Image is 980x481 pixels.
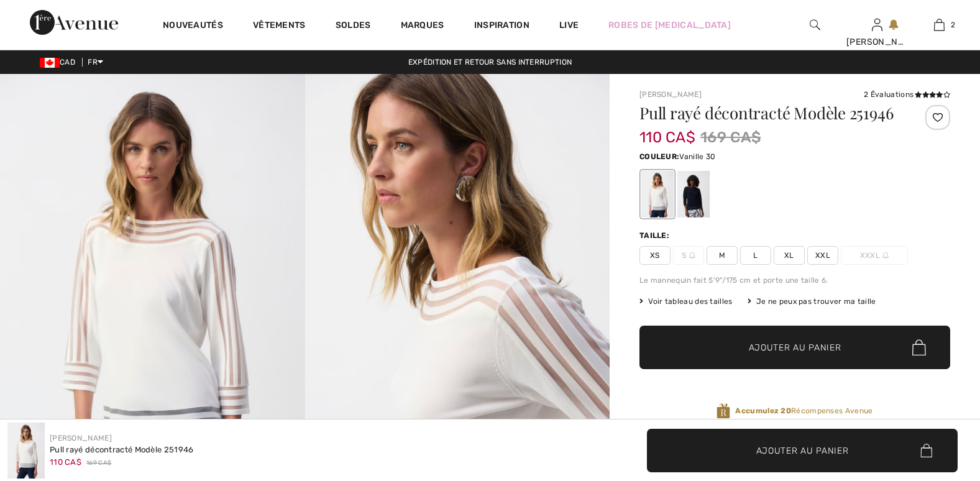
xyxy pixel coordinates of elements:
[474,20,529,33] span: Inspiration
[864,89,950,100] div: 2 Évaluations
[639,105,899,121] h1: Pull rayé décontracté Modèle 251946
[639,230,672,241] div: Taille:
[735,405,872,416] span: Récompenses Avenue
[677,171,710,218] div: Bleu Nuit
[689,252,695,259] img: ring-m.svg
[807,246,838,265] span: XXL
[559,19,579,32] a: Live
[872,17,882,32] img: Mes infos
[50,444,194,456] div: Pull rayé décontracté Modèle 251946
[40,58,80,66] span: CAD
[639,275,950,286] div: Le mannequin fait 5'9"/175 cm et porte une taille 6.
[846,35,907,48] div: [PERSON_NAME]
[951,19,955,30] span: 2
[608,19,731,32] a: Robes de [MEDICAL_DATA]
[639,326,950,369] button: Ajouter au panier
[50,457,81,467] span: 110 CA$
[740,246,771,265] span: L
[774,246,805,265] span: XL
[872,19,882,30] a: Se connecter
[934,17,945,32] img: Mon panier
[639,90,702,99] a: [PERSON_NAME]
[641,171,674,218] div: Vanille 30
[756,444,849,457] span: Ajouter au panier
[673,246,704,265] span: S
[50,434,112,442] a: [PERSON_NAME]
[253,20,306,33] a: Vêtements
[912,339,926,355] img: Bag.svg
[163,20,223,33] a: Nouveautés
[401,20,444,33] a: Marques
[735,406,791,415] strong: Accumulez 20
[639,116,695,146] span: 110 CA$
[639,152,679,161] span: Couleur:
[30,10,118,35] img: 1ère Avenue
[707,246,738,265] span: M
[88,58,103,66] span: FR
[647,429,958,472] button: Ajouter au panier
[336,20,371,33] a: Soldes
[40,58,60,68] img: Canadian Dollar
[909,17,969,32] a: 2
[639,246,671,265] span: XS
[810,17,820,32] img: recherche
[700,126,761,149] span: 169 CA$
[7,423,45,479] img: Pull Ray&eacute; D&eacute;contract&eacute; mod&egrave;le 251946
[841,246,908,265] span: XXXL
[639,296,733,307] span: Voir tableau des tailles
[920,444,932,457] img: Bag.svg
[679,152,715,161] span: Vanille 30
[882,252,889,259] img: ring-m.svg
[748,296,876,307] div: Je ne peux pas trouver ma taille
[86,459,111,468] span: 169 CA$
[749,341,841,354] span: Ajouter au panier
[717,403,730,419] img: Récompenses Avenue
